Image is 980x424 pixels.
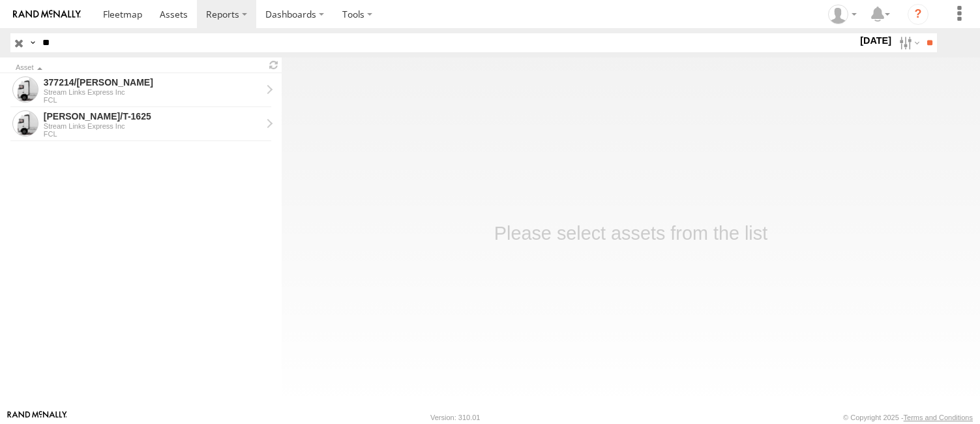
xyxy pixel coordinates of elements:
[44,110,261,122] div: SAM/T-1625 - View Asset History
[908,4,928,25] i: ?
[843,414,973,421] div: © Copyright 2025 -
[266,59,282,71] span: Refresh
[27,33,38,52] label: Search Query
[44,130,261,138] div: FCL
[824,5,861,24] div: Rosibel Lopez
[16,65,261,71] div: Click to Sort
[7,411,67,424] a: Visit our Website
[857,33,894,48] label: [DATE]
[904,414,973,421] a: Terms and Conditions
[894,33,922,52] label: Search Filter Options
[44,88,261,96] div: Stream Links Express Inc
[44,76,261,88] div: 377214/JOSE SANCHEZ - View Asset History
[430,414,480,421] div: Version: 310.01
[44,122,261,130] div: Stream Links Express Inc
[13,10,81,19] img: rand-logo.svg
[44,96,261,104] div: FCL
